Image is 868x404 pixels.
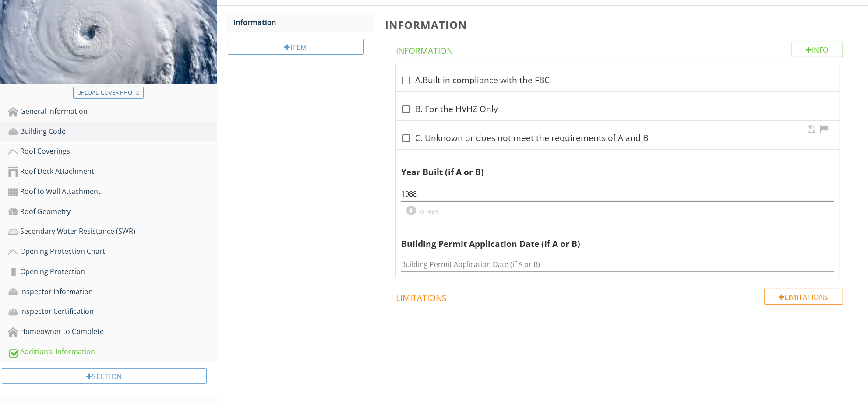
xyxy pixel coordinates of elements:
div: Section [2,368,207,384]
div: Secondary Water Resistance (SWR) [8,226,217,237]
div: Opening Protection Chart [8,246,217,257]
input: # [401,187,834,201]
div: Opening Protection [8,266,217,278]
div: Homeowner to Complete [8,326,217,337]
h4: Limitations [396,289,843,304]
div: General Information [8,106,217,117]
div: Roof Deck Attachment [8,166,217,177]
h4: Information [396,42,843,56]
div: Info [792,42,843,57]
div: Roof Coverings [8,146,217,157]
div: Roof Geometry [8,206,217,218]
div: Additional Information [8,346,217,358]
div: Building Code [8,126,217,137]
div: Limitations [764,289,843,305]
div: Item [228,39,364,55]
div: Information [234,17,375,28]
button: Upload cover photo [73,87,144,99]
div: Inspector Certification [8,306,217,317]
div: Roof to Wall Attachment [8,186,217,197]
h3: Information [385,19,854,31]
div: Building Permit Application Date (if A or B) [401,225,812,250]
div: Inspector Information [8,286,217,298]
input: Building Permit Application Date (if A or B) [401,257,834,272]
div: Upload cover photo [77,88,140,97]
div: OTHER [420,208,438,215]
div: Year Built (if A or B) [401,153,812,179]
